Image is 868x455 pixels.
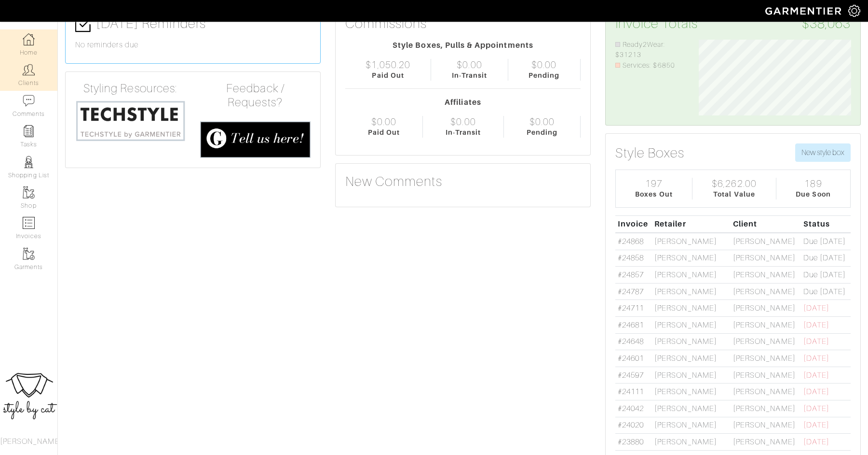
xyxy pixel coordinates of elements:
td: Due [DATE] [801,233,851,250]
img: garmentier-logo-header-white-b43fb05a5012e4ada735d5af1a66efaba907eab6374d6393d1fbf88cb4ef424d.png [760,2,848,19]
div: $6,262.00 [712,178,756,189]
img: clients-icon-6bae9207a08558b7cb47a8932f037763ab4055f8c8b6bfacd5dc20c3e0201464.png [23,64,35,76]
td: Due [DATE] [801,250,851,267]
img: garments-icon-b7da505a4dc4fd61783c78ac3ca0ef83fa9d6f193b1c9dc38574b1d14d53ca28.png [23,248,35,260]
td: [PERSON_NAME] [731,267,801,284]
td: [PERSON_NAME] [652,417,731,434]
td: [PERSON_NAME] [731,317,801,334]
a: #24042 [618,404,644,413]
div: $1,050.20 [366,59,410,71]
div: Affiliates [345,97,581,108]
td: [PERSON_NAME] [731,283,801,300]
img: reminder-icon-8004d30b9f0a5d33ae49ab947aed9ed385cf756f9e5892f1edd6e32f2345188e.png [23,125,35,137]
img: gear-icon-white-bd11855cb880d31180b6d7d6211b90ccbf57a29d726f0c71d8c61bd08dd39cc2.png [848,5,860,17]
div: $0.00 [457,59,482,71]
span: [DATE] [803,337,829,346]
td: [PERSON_NAME] [652,267,731,284]
td: Due [DATE] [801,267,851,284]
th: Client [731,216,801,233]
div: Total Value [713,189,755,199]
td: [PERSON_NAME] [731,250,801,267]
img: check-box-icon-36a4915ff3ba2bd8f6e4f29bc755bb66becd62c870f447fc0dd1365fcfddab58.png [75,16,92,33]
div: In-Transit [452,71,488,81]
span: [DATE] [803,304,829,313]
h3: [DATE] Reminders [75,15,311,33]
span: [DATE] [803,387,829,396]
div: $0.00 [371,116,396,128]
td: [PERSON_NAME] [652,300,731,317]
td: Due [DATE] [801,283,851,300]
a: #24597 [618,371,644,380]
td: [PERSON_NAME] [731,400,801,417]
div: Boxes Out [635,189,672,199]
img: feedback_requests-3821251ac2bd56c73c230f3229a5b25d6eb027adea667894f41107c140538ee0.png [200,121,311,158]
a: #24787 [618,287,644,296]
li: Services: $6850 [615,60,684,71]
img: garments-icon-b7da505a4dc4fd61783c78ac3ca0ef83fa9d6f193b1c9dc38574b1d14d53ca28.png [23,186,35,199]
h3: Commissions [345,15,427,32]
td: [PERSON_NAME] [652,350,731,367]
a: #24857 [618,270,644,279]
th: Status [801,216,851,233]
td: [PERSON_NAME] [652,283,731,300]
td: [PERSON_NAME] [731,367,801,384]
td: [PERSON_NAME] [652,384,731,400]
td: [PERSON_NAME] [731,350,801,367]
img: stylists-icon-eb353228a002819b7ec25b43dbf5f0378dd9e0616d9560372ff212230b889e62.png [23,156,35,168]
div: In-Transit [446,128,481,138]
button: New style box [795,143,851,162]
td: [PERSON_NAME] [731,300,801,317]
a: #24020 [618,421,644,429]
td: [PERSON_NAME] [652,250,731,267]
span: [DATE] [803,421,829,429]
div: Style Boxes, Pulls & Appointments [345,40,581,51]
span: [DATE] [803,438,829,446]
div: $0.00 [531,59,556,71]
img: techstyle-93310999766a10050dc78ceb7f971a75838126fd19372ce40ba20cdf6a89b94b.png [75,100,186,142]
th: Retailer [652,216,731,233]
div: Paid Out [368,128,400,138]
h3: Style Boxes [615,145,685,161]
div: $0.00 [450,116,475,128]
td: [PERSON_NAME] [652,233,731,250]
span: $38,063 [802,15,851,32]
td: [PERSON_NAME] [652,434,731,451]
span: [DATE] [803,321,829,329]
td: [PERSON_NAME] [652,317,731,334]
h3: New Comments [345,173,581,190]
img: comment-icon-a0a6a9ef722e966f86d9cbdc48e553b5cf19dbc54f86b18d962a5391bc8f6eb6.png [23,95,35,107]
div: Pending [527,128,557,138]
td: [PERSON_NAME] [652,367,731,384]
h4: Styling Resources: [75,82,186,96]
th: Invoice [615,216,652,233]
td: [PERSON_NAME] [652,333,731,350]
td: [PERSON_NAME] [731,417,801,434]
a: #24711 [618,304,644,313]
div: 189 [804,178,822,189]
td: [PERSON_NAME] [731,233,801,250]
div: Paid Out [372,71,404,81]
a: #24601 [618,354,644,363]
td: [PERSON_NAME] [731,434,801,451]
span: [DATE] [803,354,829,363]
a: #23880 [618,438,644,446]
h6: No reminders due [75,41,311,50]
h4: Feedback / Requests? [200,82,311,110]
img: dashboard-icon-dbcd8f5a0b271acd01030246c82b418ddd0df26cd7fceb0bd07c9910d44c42f6.png [23,33,35,45]
h3: Invoice Totals [615,15,851,32]
a: #24111 [618,387,644,396]
td: [PERSON_NAME] [731,333,801,350]
div: Due Soon [796,189,830,199]
td: [PERSON_NAME] [731,384,801,400]
img: orders-icon-0abe47150d42831381b5fb84f609e132dff9fe21cb692f30cb5eec754e2cba89.png [23,217,35,229]
a: #24868 [618,237,644,246]
a: #24681 [618,321,644,329]
li: Ready2Wear: $31213 [615,40,684,60]
div: 197 [645,178,663,189]
span: [DATE] [803,371,829,380]
a: #24648 [618,337,644,346]
td: [PERSON_NAME] [652,400,731,417]
div: Pending [529,71,559,81]
div: $0.00 [529,116,555,128]
a: #24858 [618,254,644,262]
